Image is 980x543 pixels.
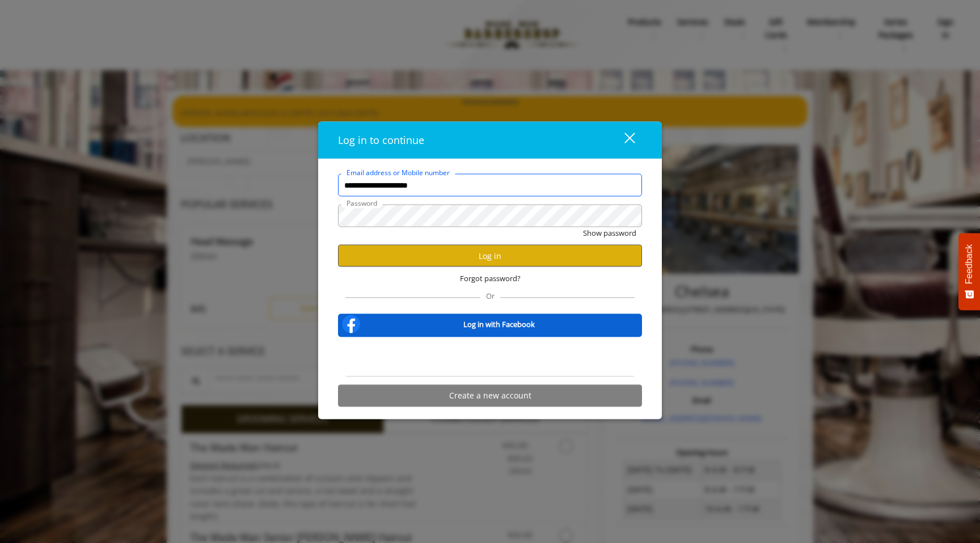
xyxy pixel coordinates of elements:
span: Or [480,290,500,300]
span: Feedback [964,244,974,284]
button: Create a new account [338,384,642,406]
button: Log in [338,245,642,267]
button: Show password [583,227,636,239]
span: Log in to continue [338,133,424,147]
b: Log in with Facebook [463,318,535,330]
button: Feedback - Show survey [958,233,980,310]
div: close dialog [611,131,634,149]
iframe: Sign in with Google Button [433,344,548,369]
button: close dialog [603,129,642,152]
span: Forgot password? [460,273,521,285]
input: Email address or Mobile number [338,174,642,197]
input: Password [338,205,642,227]
label: Email address or Mobile number [341,167,455,178]
img: facebook-logo [340,312,362,335]
label: Password [341,198,383,209]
